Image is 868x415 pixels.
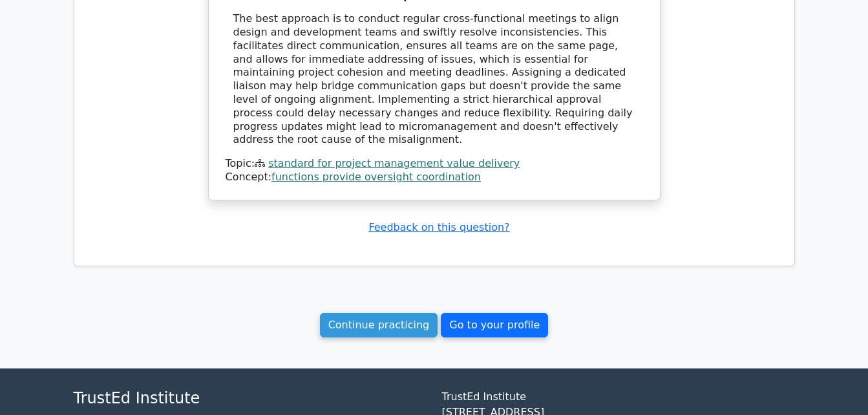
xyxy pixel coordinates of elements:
[271,171,481,183] a: functions provide oversight coordination
[226,157,643,171] div: Topic:
[441,313,548,337] a: Go to your profile
[233,12,635,147] div: The best approach is to conduct regular cross-functional meetings to align design and development...
[320,313,438,337] a: Continue practicing
[268,157,520,169] a: standard for project management value delivery
[226,171,643,184] div: Concept:
[74,389,427,408] h4: TrustEd Institute
[368,221,509,233] a: Feedback on this question?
